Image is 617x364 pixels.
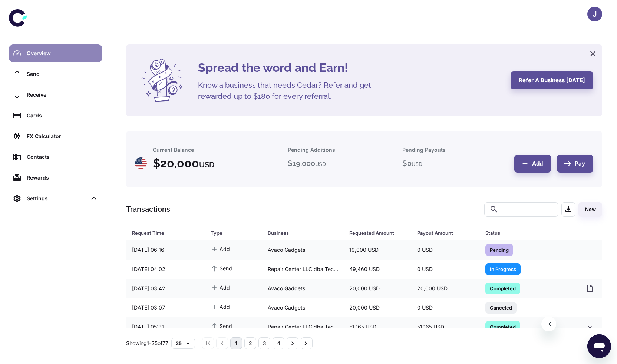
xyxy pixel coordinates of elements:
div: [DATE] 03:42 [126,281,205,295]
a: Contacts [9,148,102,166]
span: In Progress [485,265,521,273]
button: page 1 [230,337,242,349]
button: Go to page 2 [244,337,256,349]
button: J [587,7,602,21]
span: USD [315,161,326,167]
div: [DATE] 06:16 [126,243,205,257]
span: Type [211,228,259,238]
span: Request Time [132,228,202,238]
h4: $ 20,000 [153,154,214,172]
div: 20,000 USD [343,301,411,315]
div: 0 USD [411,243,479,257]
div: Avaco Gadgets [262,301,343,315]
span: Send [211,264,232,272]
span: USD [199,160,214,169]
h6: Pending Payouts [402,146,446,154]
div: 51,165 USD [411,320,479,334]
span: Completed [485,323,520,330]
div: 0 USD [411,301,479,315]
div: Payout Amount [417,228,466,238]
div: 51,165 USD [343,320,411,334]
span: USD [412,161,422,167]
div: 49,460 USD [343,262,411,276]
h6: Pending Additions [288,146,335,154]
h1: Transactions [126,204,170,215]
span: Add [211,245,230,253]
div: 20,000 USD [343,281,411,295]
span: Send [211,322,232,330]
span: Hi. Need any help? [4,5,53,11]
div: FX Calculator [27,132,98,140]
iframe: Close message [541,317,556,331]
a: Rewards [9,169,102,187]
div: Requested Amount [349,228,399,238]
span: Payout Amount [417,228,476,238]
span: Canceled [485,304,517,311]
h4: Spread the word and Earn! [198,59,502,77]
div: [DATE] 04:02 [126,262,205,276]
nav: pagination navigation [201,337,314,349]
div: Avaco Gadgets [262,281,343,295]
div: Cards [27,111,98,120]
div: Overview [27,49,98,57]
div: Settings [27,194,87,203]
span: Completed [485,284,520,292]
div: [DATE] 03:07 [126,301,205,315]
div: Repair Center LLC dba Tech defenders [262,262,343,276]
button: Go to last page [301,337,313,349]
iframe: Button to launch messaging window [587,334,611,358]
a: Cards [9,107,102,124]
button: New [578,202,602,217]
div: Send [27,70,98,78]
div: Rewards [27,174,98,182]
button: Go to page 3 [258,337,270,349]
span: Requested Amount [349,228,408,238]
div: Settings [9,190,102,207]
span: Add [211,283,230,291]
div: Receive [27,91,98,99]
button: Go to page 4 [273,337,284,349]
button: Go to next page [287,337,298,349]
div: [DATE] 05:31 [126,320,205,334]
button: Add [514,155,551,173]
div: 19,000 USD [343,243,411,257]
div: Contacts [27,153,98,161]
h5: $ 19,000 [288,158,326,169]
div: Request Time [132,228,192,238]
p: Showing 1-25 of 77 [126,339,168,347]
h5: $ 0 [402,158,422,169]
a: Overview [9,44,102,62]
div: Type [211,228,249,238]
div: 20,000 USD [411,281,479,295]
h6: Current Balance [153,146,194,154]
a: Receive [9,86,102,104]
h5: Know a business that needs Cedar? Refer and get rewarded up to $180 for every referral. [198,80,383,102]
div: 0 USD [411,262,479,276]
span: Status [485,228,572,238]
a: FX Calculator [9,127,102,145]
span: Add [211,303,230,311]
div: Avaco Gadgets [262,243,343,257]
a: Send [9,65,102,83]
span: Pending [485,246,513,253]
button: Refer a business [DATE] [511,71,593,89]
div: Repair Center LLC dba Tech defenders [262,320,343,334]
div: Status [485,228,562,238]
button: 25 [171,338,195,349]
button: Pay [557,155,593,173]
